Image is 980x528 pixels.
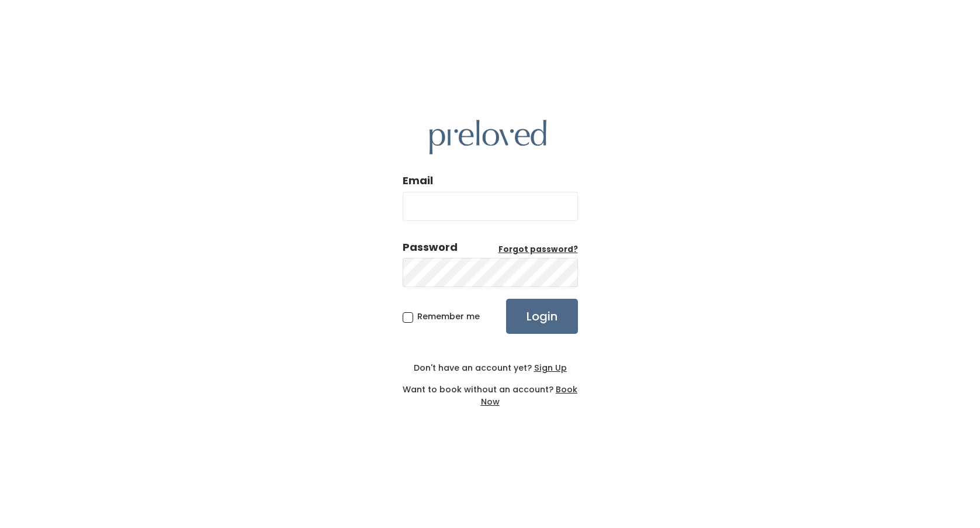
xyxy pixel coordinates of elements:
label: Email [403,173,433,188]
span: Remember me [417,310,480,322]
div: Password [403,240,458,255]
div: Want to book without an account? [403,374,578,408]
u: Sign Up [534,362,567,374]
a: Forgot password? [498,244,578,256]
div: Don't have an account yet? [403,362,578,374]
input: Login [506,299,578,334]
a: Sign Up [532,362,567,374]
a: Book Now [481,384,578,408]
img: preloved logo [430,120,546,154]
u: Forgot password? [498,244,578,255]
